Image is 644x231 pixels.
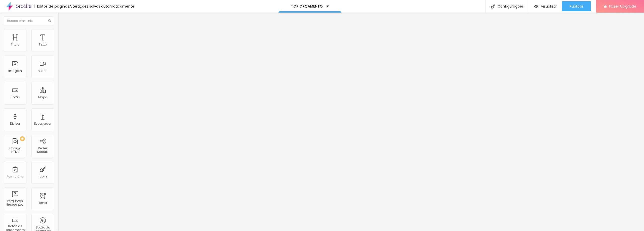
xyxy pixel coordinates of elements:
[541,4,557,8] span: Visualizar
[38,175,47,178] div: Ícone
[5,199,25,207] div: Perguntas frequentes
[34,122,51,125] div: Espaçador
[39,43,47,46] div: Texto
[10,122,20,125] div: Divisor
[562,1,591,11] button: Publicar
[570,4,583,8] span: Publicar
[11,96,20,99] div: Botão
[38,69,47,73] div: Vídeo
[491,4,495,9] img: Icone
[529,1,562,11] button: Visualizar
[291,5,323,8] p: TOP ORÇAMENTO
[58,13,644,231] iframe: Editor
[534,4,538,9] img: view-1.svg
[38,96,47,99] div: Mapa
[8,69,22,73] div: Imagem
[69,5,134,8] div: Alterações salvas automaticamente
[609,4,636,8] span: Fazer Upgrade
[11,43,19,46] div: Título
[33,147,53,154] div: Redes Sociais
[38,201,47,205] div: Timer
[34,5,69,8] div: Editor de páginas
[7,175,23,178] div: Formulário
[4,16,54,25] input: Buscar elemento
[48,19,51,22] img: Icone
[5,147,25,154] div: Código HTML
